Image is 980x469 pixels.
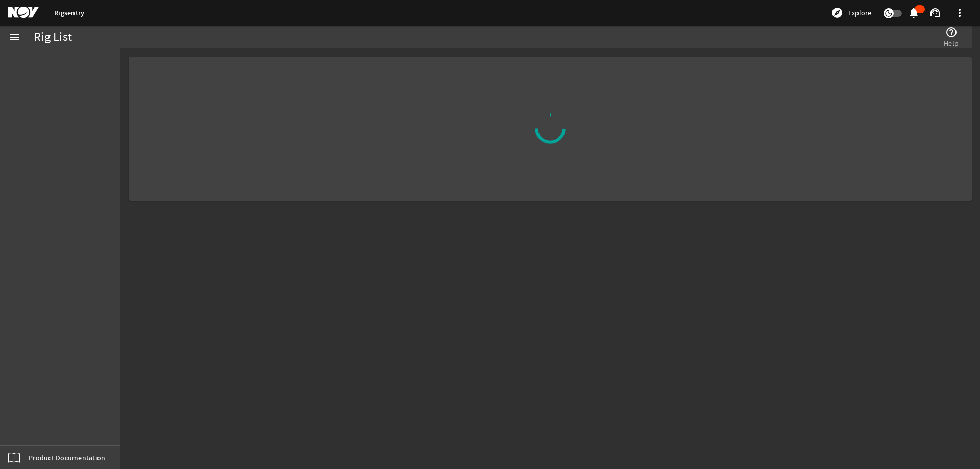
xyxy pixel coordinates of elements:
span: Product Documentation [29,453,105,463]
button: Explore [827,5,875,21]
a: Rigsentry [54,8,84,18]
mat-icon: notifications [908,7,920,19]
span: Explore [848,8,871,18]
mat-icon: help_outline [945,26,958,38]
div: Rig List [34,32,72,42]
mat-icon: explore [831,7,843,19]
span: Help [944,38,959,48]
button: more_vert [947,1,972,25]
mat-icon: menu [8,31,20,43]
mat-icon: support_agent [929,7,941,19]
